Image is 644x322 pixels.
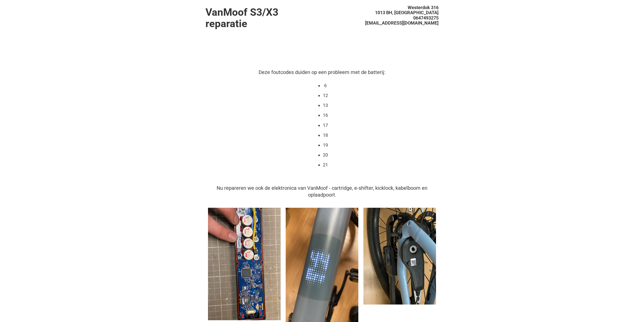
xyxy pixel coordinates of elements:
li: 12 [323,92,328,99]
li: 21 [323,162,328,168]
span: 1013 BH, [GEOGRAPHIC_DATA] [375,10,439,15]
li: 6 [323,82,328,89]
span: Deze foutcodes duiden op een probleem met de batterij: [259,69,385,75]
li: 18 [323,132,328,139]
span: [EMAIL_ADDRESS][DOMAIN_NAME] [365,20,439,26]
li: 20 [323,152,328,158]
h1: VanMoof S3/X3 reparatie [205,7,322,29]
li: 16 [323,112,328,119]
li: 13 [323,102,328,109]
span: Westerdok 316 [408,5,439,10]
span: Nu repareren we ook de elektronica van VanMoof - cartridge, e-shifter, kicklock, kabelboom en opl... [217,185,427,198]
li: 17 [323,122,328,129]
li: 19 [323,142,328,148]
img: photo_2024-03-26_20-56-35_zs6jxa.jpg [363,208,436,305]
span: 0647493275 [413,15,439,21]
img: photo_2024-03-26_21-40-53_y0bn8s.jpg [208,208,281,320]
